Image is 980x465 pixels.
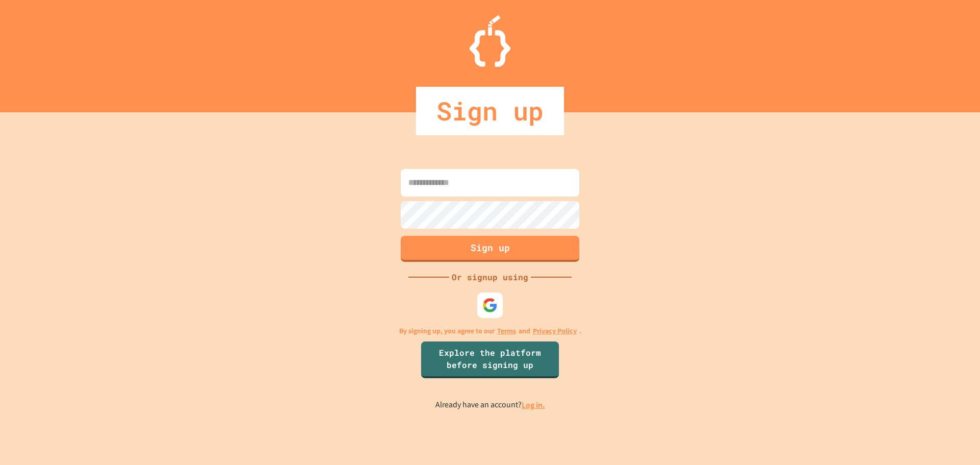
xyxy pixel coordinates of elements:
[470,15,510,67] img: Logo.svg
[533,326,577,336] a: Privacy Policy
[435,399,545,411] p: Already have an account?
[449,271,531,283] div: Or signup using
[497,326,516,336] a: Terms
[401,236,579,262] button: Sign up
[416,87,564,135] div: Sign up
[482,298,498,313] img: google-icon.svg
[522,400,545,410] a: Log in.
[421,341,559,378] a: Explore the platform before signing up
[399,326,581,336] p: By signing up, you agree to our and .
